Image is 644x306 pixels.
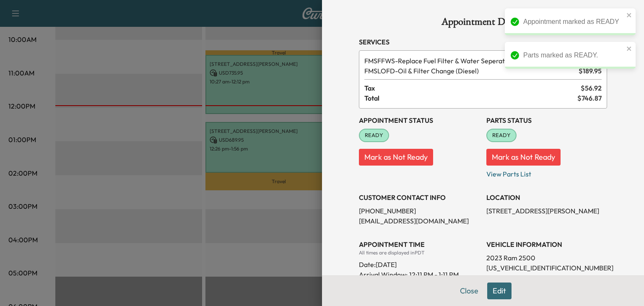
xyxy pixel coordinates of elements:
span: $ 56.92 [581,83,602,93]
h3: LOCATION [486,192,607,202]
span: READY [360,131,388,140]
span: 12:11 PM - 1:11 PM [409,270,459,280]
h3: Services [359,37,607,47]
h3: Appointment Status [359,115,480,125]
p: [STREET_ADDRESS][PERSON_NAME] [486,206,607,216]
span: Total [364,93,577,103]
h3: CUSTOMER CONTACT INFO [359,192,480,202]
span: READY [487,131,516,140]
button: Close [454,283,484,299]
button: close [626,45,632,52]
div: Parts marked as READY. [523,50,624,60]
div: Date: [DATE] [359,256,480,270]
p: [EMAIL_ADDRESS][DOMAIN_NAME] [359,216,480,226]
div: All times are displayed in PDT [359,249,480,256]
p: View Parts List [486,166,607,179]
button: Mark as Not Ready [486,149,561,166]
button: close [626,12,632,18]
p: [PHONE_NUMBER] [359,206,480,216]
p: [US_VEHICLE_IDENTIFICATION_NUMBER] [486,263,607,273]
h3: VEHICLE INFORMATION [486,239,607,249]
div: Appointment marked as READY [523,17,624,27]
span: Tax [364,83,581,93]
span: Oil & Filter Change (Diesel) [364,66,575,76]
span: Replace Fuel Filter & Water Seperator [364,56,570,66]
p: 2023 Ram 2500 [486,253,607,263]
h3: APPOINTMENT TIME [359,239,480,249]
h3: Parts Status [486,115,607,125]
p: Arrival Window: [359,270,480,280]
button: Edit [487,283,512,299]
h1: Appointment Details [359,17,607,30]
button: Mark as Not Ready [359,149,433,166]
span: $ 746.87 [577,93,602,103]
p: Odometer In: N/A [486,273,607,283]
